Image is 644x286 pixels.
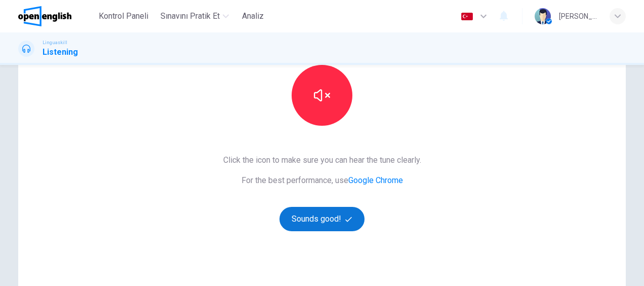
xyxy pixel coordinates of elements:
[160,10,220,22] span: Sınavını Pratik Et
[279,207,365,231] button: Sounds good!
[43,39,67,46] span: Linguaskill
[535,8,551,24] img: Profile picture
[43,46,78,58] h1: Listening
[559,10,597,22] div: [PERSON_NAME]
[156,7,233,25] button: Sınavını Pratik Et
[242,10,264,22] span: Analiz
[223,174,421,187] span: For the best performance, use
[223,154,421,166] span: Click the icon to make sure you can hear the tune clearly.
[18,6,95,26] a: OpenEnglish logo
[99,10,148,22] span: Kontrol Paneli
[461,13,473,20] img: tr
[237,7,269,25] button: Analiz
[348,175,403,185] a: Google Chrome
[18,6,71,26] img: OpenEnglish logo
[95,7,152,25] button: Kontrol Paneli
